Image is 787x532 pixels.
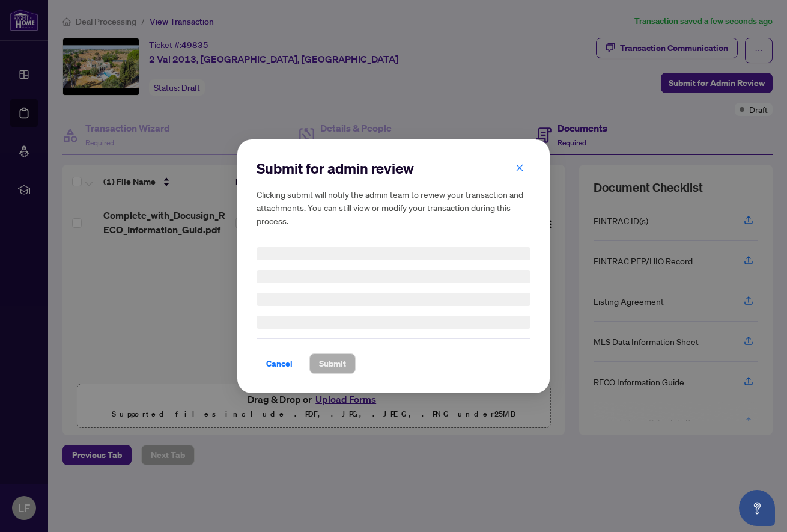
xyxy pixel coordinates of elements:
[257,188,530,227] h5: Clicking submit will notify the admin team to review your transaction and attachments. You can st...
[309,353,356,374] button: Submit
[257,353,302,374] button: Cancel
[266,354,293,373] span: Cancel
[739,490,775,526] button: Open asap
[515,163,524,171] span: close
[257,159,530,178] h2: Submit for admin review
